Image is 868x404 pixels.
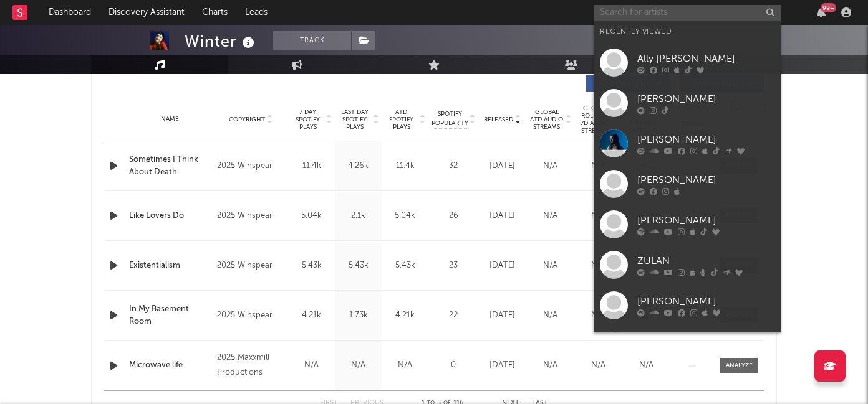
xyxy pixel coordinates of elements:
[273,31,351,50] button: Track
[432,309,475,322] div: 22
[129,115,211,124] div: Name
[821,3,836,12] div: 99 +
[637,294,774,309] div: [PERSON_NAME]
[481,260,523,272] div: [DATE]
[481,309,523,322] div: [DATE]
[577,309,619,322] div: N/A
[129,260,211,272] a: Existentialism
[577,105,612,134] span: Global Rolling 7D Audio Streams
[481,210,523,222] div: [DATE]
[129,210,211,222] a: Like Lovers Do
[217,308,285,323] div: 2025 Winspear
[637,92,774,106] div: [PERSON_NAME]
[291,309,332,322] div: 4.21k
[185,31,258,52] div: Winter
[432,160,475,172] div: 32
[338,359,379,372] div: N/A
[817,7,826,17] button: 99+
[600,24,774,39] div: Recently Viewed
[291,160,332,172] div: 11.4k
[432,110,468,128] span: Spotify Popularity
[229,116,265,123] span: Copyright
[625,359,667,372] div: N/A
[577,260,619,272] div: N/A
[529,260,571,272] div: N/A
[594,285,781,326] a: [PERSON_NAME]
[594,5,781,21] input: Search for artists
[577,160,619,172] div: N/A
[291,210,332,222] div: 5.04k
[577,359,619,372] div: N/A
[385,160,425,172] div: 11.4k
[484,116,513,123] span: Released
[338,309,379,322] div: 1.73k
[637,51,774,66] div: Ally [PERSON_NAME]
[529,210,571,222] div: N/A
[594,204,781,245] a: [PERSON_NAME]
[432,210,475,222] div: 26
[594,164,781,204] a: [PERSON_NAME]
[338,108,371,131] span: Last Day Spotify Plays
[385,359,425,372] div: N/A
[594,123,781,164] a: [PERSON_NAME]
[385,108,418,131] span: ATD Spotify Plays
[529,160,571,172] div: N/A
[217,209,285,223] div: 2025 Winspear
[129,303,211,327] a: In My Basement Room
[637,213,774,228] div: [PERSON_NAME]
[385,260,425,272] div: 5.43k
[529,309,571,322] div: N/A
[594,326,781,366] a: [PERSON_NAME]
[637,253,774,268] div: ZULAN
[481,160,523,172] div: [DATE]
[594,42,781,83] a: Ally [PERSON_NAME]
[432,359,475,372] div: 0
[291,359,332,372] div: N/A
[217,258,285,273] div: 2025 Winspear
[529,359,571,372] div: N/A
[577,210,619,222] div: N/A
[129,359,211,372] a: Microwave life
[338,210,379,222] div: 2.1k
[637,132,774,147] div: [PERSON_NAME]
[338,160,379,172] div: 4.26k
[338,260,379,272] div: 5.43k
[594,83,781,123] a: [PERSON_NAME]
[586,75,670,92] button: Originals(95)
[217,350,285,380] div: 2025 Maxxmill Productions
[217,159,285,174] div: 2025 Winspear
[432,260,475,272] div: 23
[529,108,564,131] span: Global ATD Audio Streams
[129,154,211,178] a: Sometimes I Think About Death
[385,309,425,322] div: 4.21k
[481,359,523,372] div: [DATE]
[385,210,425,222] div: 5.04k
[594,245,781,285] a: ZULAN
[291,108,324,131] span: 7 Day Spotify Plays
[291,260,332,272] div: 5.43k
[637,172,774,187] div: [PERSON_NAME]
